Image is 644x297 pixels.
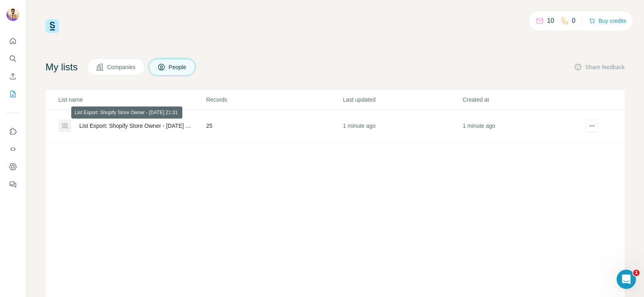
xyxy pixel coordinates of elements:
iframe: Intercom live chat [617,270,636,289]
td: 25 [206,110,343,142]
button: Search [6,51,19,66]
button: Share feedback [574,63,625,71]
p: 0 [572,16,576,26]
button: Buy credits [589,15,626,27]
p: Created at [462,96,581,104]
img: Surfe Logo [45,19,59,33]
img: Avatar [6,8,19,21]
button: actions [586,119,599,132]
span: People [169,63,187,71]
h4: My lists [45,61,78,74]
span: Companies [107,63,136,71]
p: Last updated [343,96,462,104]
p: Records [206,96,342,104]
p: List name [58,96,205,104]
td: 1 minute ago [343,110,462,142]
button: Dashboard [6,160,19,174]
button: Quick start [6,34,19,48]
p: 10 [547,16,554,26]
button: Feedback [6,177,19,192]
td: 1 minute ago [462,110,582,142]
button: Enrich CSV [6,69,19,84]
button: Use Surfe API [6,142,19,156]
button: Use Surfe on LinkedIn [6,124,19,139]
span: 1 [633,270,640,276]
button: My lists [6,87,19,101]
div: List Export: Shopify Store Owner - [DATE] 21:31 [79,122,192,130]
